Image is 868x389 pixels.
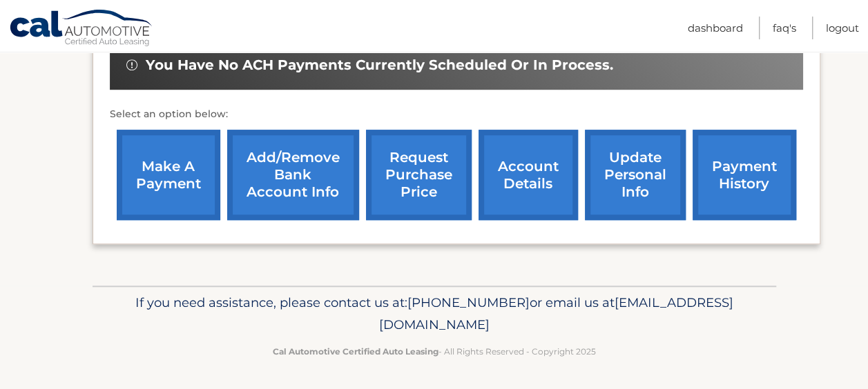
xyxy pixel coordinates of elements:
[826,17,859,39] a: Logout
[773,17,796,39] a: FAQ's
[227,130,359,220] a: Add/Remove bank account info
[110,106,803,123] p: Select an option below:
[146,57,613,74] span: You have no ACH payments currently scheduled or in process.
[585,130,686,220] a: update personal info
[9,9,154,49] a: Cal Automotive
[126,59,137,70] img: alert-white.svg
[479,130,578,220] a: account details
[407,295,530,310] span: [PHONE_NUMBER]
[379,295,733,332] span: [EMAIL_ADDRESS][DOMAIN_NAME]
[117,130,220,220] a: make a payment
[102,292,767,336] p: If you need assistance, please contact us at: or email us at
[366,130,472,220] a: request purchase price
[688,17,743,39] a: Dashboard
[693,130,796,220] a: payment history
[102,344,767,359] p: - All Rights Reserved - Copyright 2025
[273,346,438,357] strong: Cal Automotive Certified Auto Leasing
